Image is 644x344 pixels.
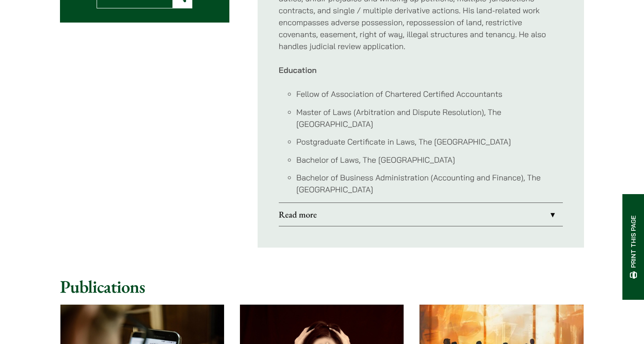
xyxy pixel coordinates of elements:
[60,276,584,297] h2: Publications
[296,154,563,166] li: Bachelor of Laws, The [GEOGRAPHIC_DATA]
[296,136,563,148] li: Postgraduate Certificate in Laws, The [GEOGRAPHIC_DATA]
[296,106,563,130] li: Master of Laws (Arbitration and Dispute Resolution), The [GEOGRAPHIC_DATA]
[279,65,317,75] strong: Education
[279,203,563,226] a: Read more
[296,88,563,100] li: Fellow of Association of Chartered Certified Accountants
[296,172,563,195] li: Bachelor of Business Administration (Accounting and Finance), The [GEOGRAPHIC_DATA]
